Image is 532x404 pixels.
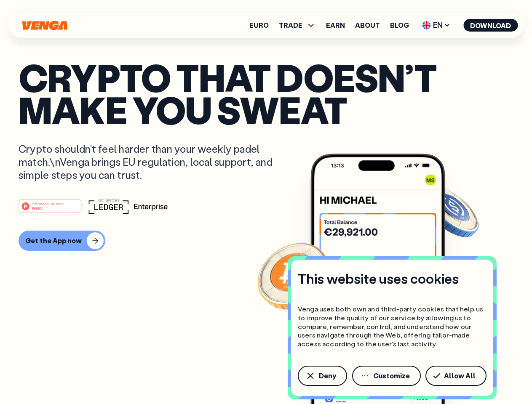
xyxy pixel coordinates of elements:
a: About [355,22,380,29]
img: flag-uk [422,21,430,29]
button: Allow All [425,366,487,386]
svg: Home [21,21,68,30]
button: Deny [298,366,347,386]
img: USDC coin [420,181,481,242]
span: Allow All [444,372,476,379]
a: Euro [249,22,269,29]
span: TRADE [279,22,302,29]
p: Venga uses both own and third-party cookies that help us to improve the quality of our service by... [298,305,487,348]
span: TRADE [279,20,316,30]
button: Download [463,19,518,32]
tspan: #1 PRODUCT OF THE MONTH [32,202,64,205]
a: Get the App now [19,231,513,251]
div: Get the App now [25,237,82,245]
button: Customize [352,366,421,386]
button: Get the App now [19,231,105,251]
p: Crypto that doesn’t make you sweat [19,61,513,125]
img: Bitcoin [256,238,331,314]
span: Customize [373,372,410,379]
h4: This website uses cookies [298,270,459,287]
a: Earn [326,22,345,29]
a: Blog [390,22,409,29]
p: Crypto shouldn’t feel harder than your weekly padel match.\nVenga brings EU regulation, local sup... [19,142,285,182]
span: Deny [319,372,336,379]
a: #1 PRODUCT OF THE MONTHWeb3 [19,204,82,215]
span: EN [419,19,453,32]
tspan: Web3 [32,205,43,210]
